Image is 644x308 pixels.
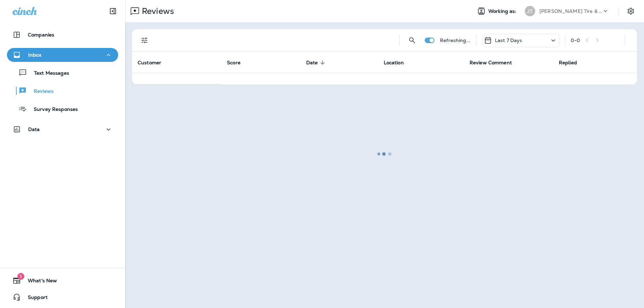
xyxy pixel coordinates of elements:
[27,106,78,113] p: Survey Responses
[7,48,118,62] button: Inbox
[7,65,118,80] button: Text Messages
[27,88,54,95] p: Reviews
[27,70,69,77] p: Text Messages
[28,52,41,58] p: Inbox
[7,274,118,287] button: 1What's New
[7,102,118,116] button: Survey Responses
[17,273,24,280] span: 1
[7,122,118,136] button: Data
[103,4,123,18] button: Collapse Sidebar
[28,127,40,132] p: Data
[21,294,48,303] span: Support
[7,83,118,98] button: Reviews
[7,28,118,42] button: Companies
[21,278,57,286] span: What's New
[28,32,54,38] p: Companies
[7,290,118,304] button: Support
